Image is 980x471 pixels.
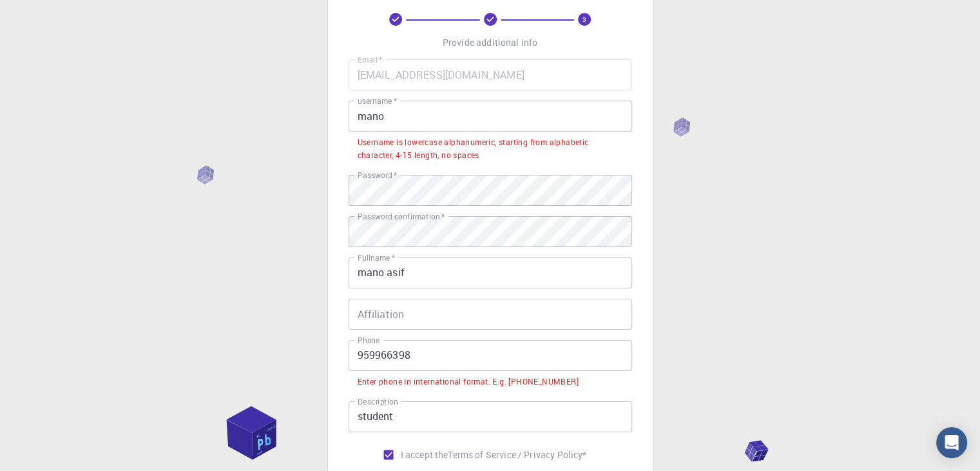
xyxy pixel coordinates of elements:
[358,376,579,388] div: Enter phone in international format. E.g. [PHONE_NUMBER]
[582,15,586,24] text: 3
[358,136,623,162] div: Username is lowercase alphanumeric, starting from alphabetic character, 4-15 length, no spaces
[358,252,395,263] label: Fullname
[401,448,448,461] span: I accept the
[936,427,967,458] div: Open Intercom Messenger
[448,448,586,461] a: Terms of Service / Privacy Policy*
[358,170,397,181] label: Password
[448,448,586,461] p: Terms of Service / Privacy Policy *
[443,36,537,49] p: Provide additional info
[358,211,445,222] label: Password confirmation
[358,95,397,106] label: username
[358,54,382,65] label: Email
[358,335,380,346] label: Phone
[358,396,398,407] label: Description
